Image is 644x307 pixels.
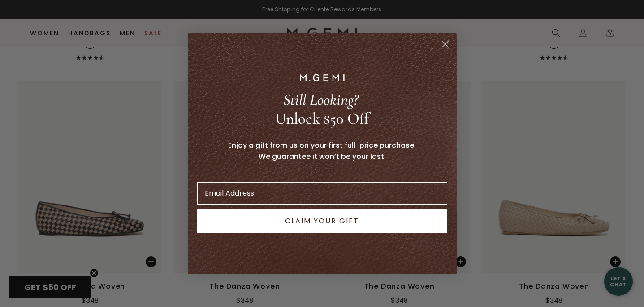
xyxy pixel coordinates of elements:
[283,90,358,109] span: Still Looking?
[275,109,369,128] span: Unlock $50 Off
[197,182,447,205] input: Email Address
[197,209,447,233] button: CLAIM YOUR GIFT
[228,140,416,162] span: Enjoy a gift from us on your first full-price purchase. We guarantee it won’t be your last.
[437,36,453,52] button: Close dialog
[300,74,345,81] img: M.GEMI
